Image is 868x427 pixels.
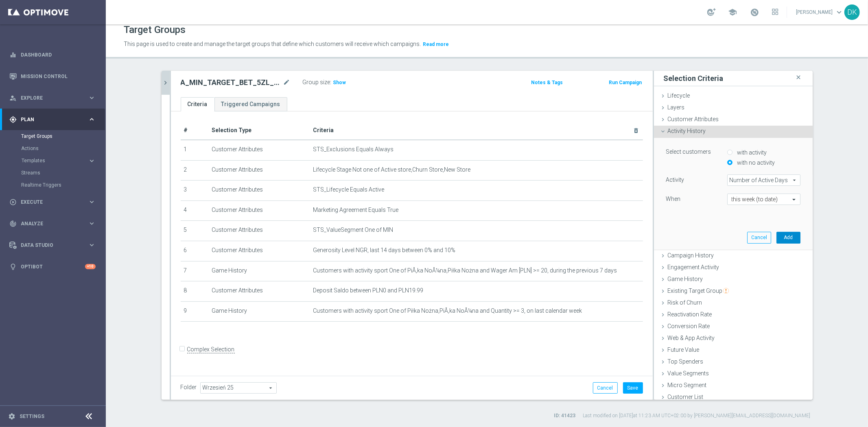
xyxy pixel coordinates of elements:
[181,181,208,201] td: 3
[124,24,186,36] h1: Target Groups
[22,158,88,163] div: Templates
[795,6,844,18] a: [PERSON_NAME]keyboard_arrow_down
[554,412,576,419] label: ID: 41423
[303,79,330,86] label: Group size
[666,195,681,203] label: When
[313,166,471,173] span: Lifecycle Stage Not one of Active store,Churn Store,New Store
[668,358,704,365] span: Top Spenders
[313,267,617,274] span: Customers with activity sport One of PiÅ‚ka NoÅ¼na,Piłka Nożna and Wager Am [PLN] >= 20, during t...
[593,382,618,394] button: Cancel
[313,207,399,213] span: Marketing Agreement Equals True
[208,301,310,322] td: Game History
[668,299,702,306] span: Risk of Churn
[9,65,96,87] div: Mission Control
[162,79,170,87] i: chevron_right
[21,133,85,139] a: Target Groups
[9,95,96,101] div: person_search Explore keyboard_arrow_right
[9,264,96,270] button: lightbulb Optibot +10
[208,140,310,160] td: Customer Attributes
[88,94,96,102] i: keyboard_arrow_right
[22,158,80,163] span: Templates
[9,116,96,123] div: gps_fixed Plan keyboard_arrow_right
[181,200,208,221] td: 4
[668,128,706,134] span: Activity History
[124,41,421,47] span: This page is used to create and manage the target groups that define which customers will receive...
[208,160,310,181] td: Customer Attributes
[21,142,105,155] div: Actions
[422,40,450,49] button: Read more
[88,115,96,123] i: keyboard_arrow_right
[9,242,96,248] div: Data Studio keyboard_arrow_right
[313,247,456,254] span: Generosity Level NGR, last 14 days between 0% and 10%
[623,382,643,394] button: Save
[20,414,44,419] a: Settings
[330,79,332,86] label: :
[530,78,564,87] button: Notes & Tags
[21,179,105,191] div: Realtime Triggers
[208,181,310,201] td: Customer Attributes
[668,264,719,270] span: Engagement Activity
[21,157,96,164] button: Templates keyboard_arrow_right
[21,170,85,176] a: Streams
[668,311,712,318] span: Reactivation Rate
[9,199,96,205] button: play_circle_outline Execute keyboard_arrow_right
[88,198,96,206] i: keyboard_arrow_right
[9,198,88,206] div: Execute
[21,200,88,205] span: Execute
[181,301,208,322] td: 9
[214,97,287,111] a: Triggered Campaigns
[668,92,690,99] span: Lifecycle
[9,73,96,80] button: Mission Control
[21,145,85,152] a: Actions
[735,159,775,166] label: with no activity
[21,155,105,167] div: Templates
[208,261,310,281] td: Game History
[747,232,771,243] button: Cancel
[208,200,310,221] td: Customer Attributes
[181,121,208,140] th: #
[668,288,729,294] span: Existing Target Group
[664,74,724,83] h3: Selection Criteria
[88,157,96,165] i: keyboard_arrow_right
[668,252,714,259] span: Campaign History
[187,346,235,353] label: Complex Selection
[21,182,85,188] a: Realtime Triggers
[333,80,346,85] span: Show
[181,140,208,160] td: 1
[8,413,15,420] i: settings
[668,104,685,111] span: Layers
[21,65,96,87] a: Mission Control
[9,116,88,123] div: Plan
[728,8,737,17] span: school
[313,227,394,233] span: STS_ValueSegment One of MIN
[21,167,105,179] div: Streams
[208,241,310,261] td: Customer Attributes
[208,221,310,241] td: Customer Attributes
[313,186,385,193] span: STS_Lifecycle Equals Active
[313,307,582,314] span: Customers with activity sport One of Piłka Nożna,PiÅ‚ka NoÅ¼na and Quantity >= 3, on last calenda...
[583,412,811,419] label: Last modified on [DATE] at 11:23 AM UTC+02:00 by [PERSON_NAME][EMAIL_ADDRESS][DOMAIN_NAME]
[668,382,707,388] span: Micro Segment
[9,220,96,227] button: track_changes Analyze keyboard_arrow_right
[88,220,96,227] i: keyboard_arrow_right
[181,97,214,111] a: Criteria
[668,323,710,329] span: Conversion Rate
[88,241,96,249] i: keyboard_arrow_right
[162,71,170,95] button: chevron_right
[666,176,684,183] label: Activity
[21,117,88,122] span: Plan
[835,8,844,17] span: keyboard_arrow_down
[668,335,715,341] span: Web & App Activity
[9,116,17,123] i: gps_fixed
[608,78,643,87] button: Run Campaign
[9,51,17,59] i: equalizer
[9,52,96,58] button: equalizer Dashboard
[9,220,17,227] i: track_changes
[9,220,88,227] div: Analyze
